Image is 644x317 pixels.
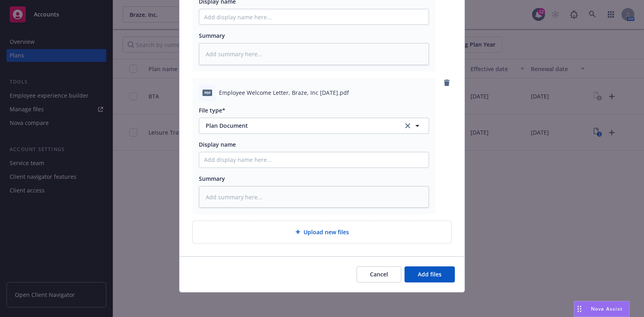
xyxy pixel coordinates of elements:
[199,118,429,134] button: Plan Documentclear selection
[370,270,388,278] span: Cancel
[357,266,401,282] button: Cancel
[199,152,429,168] input: Add display name here...
[192,221,452,243] div: Upload new files
[199,9,429,25] input: Add display name here...
[206,121,392,130] span: Plan Document
[574,301,630,317] button: Nova Assist
[591,305,623,312] span: Nova Assist
[199,32,225,39] span: Summary
[303,228,349,236] span: Upload new files
[202,90,212,96] span: pdf
[418,270,442,278] span: Add files
[405,266,455,282] button: Add files
[199,106,225,114] span: File type*
[403,121,413,131] a: clear selection
[219,88,349,97] span: Employee Welcome Letter, Braze, Inc [DATE].pdf
[442,78,452,88] a: remove
[574,301,584,317] div: Drag to move
[199,141,236,148] span: Display name
[199,175,225,182] span: Summary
